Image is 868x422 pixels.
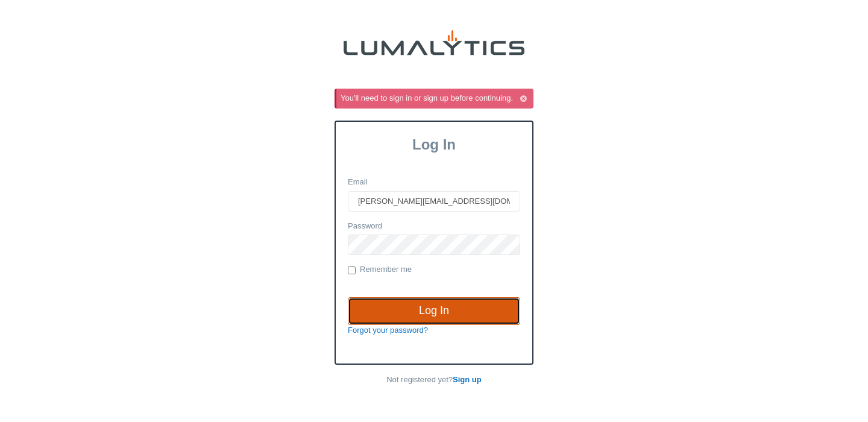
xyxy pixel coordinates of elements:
label: Email [348,177,368,188]
input: Log In [348,297,520,325]
label: Remember me [348,264,412,276]
input: Email [348,191,520,212]
h3: Log In [336,136,532,153]
p: Not registered yet? [335,374,533,386]
a: Sign up [453,375,482,384]
a: Forgot your password? [348,326,428,335]
label: Password [348,221,382,232]
img: lumalytics-black-e9b537c871f77d9ce8d3a6940f85695cd68c596e3f819dc492052d1098752254.png [344,30,524,55]
input: Remember me [348,266,356,274]
div: You'll need to sign in or sign up before continuing. [341,93,531,104]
